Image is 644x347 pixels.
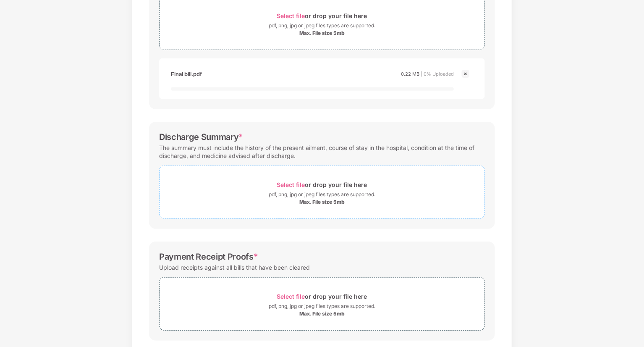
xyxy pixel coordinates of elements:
div: Upload receipts against all bills that have been cleared [159,262,310,273]
span: Select fileor drop your file herepdf, png, jpg or jpeg files types are supported.Max. File size 5mb [160,284,484,324]
span: | 0% Uploaded [421,71,454,77]
div: Max. File size 5mb [299,30,345,37]
div: Discharge Summary [159,132,243,142]
div: pdf, png, jpg or jpeg files types are supported. [269,21,375,30]
span: Select file [277,12,305,19]
img: svg+xml;base64,PHN2ZyBpZD0iQ3Jvc3MtMjR4MjQiIHhtbG5zPSJodHRwOi8vd3d3LnczLm9yZy8yMDAwL3N2ZyIgd2lkdG... [461,69,471,79]
div: or drop your file here [277,10,367,21]
div: Max. File size 5mb [299,310,345,317]
div: Final bill.pdf [171,67,202,81]
span: Select fileor drop your file herepdf, png, jpg or jpeg files types are supported.Max. File size 5mb [160,3,484,43]
div: pdf, png, jpg or jpeg files types are supported. [269,302,375,310]
div: or drop your file here [277,179,367,190]
div: Max. File size 5mb [299,199,345,205]
span: Select file [277,181,305,188]
div: pdf, png, jpg or jpeg files types are supported. [269,190,375,199]
span: 0.22 MB [401,71,419,77]
span: Select file [277,293,305,300]
div: Payment Receipt Proofs [159,252,258,262]
div: The summary must include the history of the present ailment, course of stay in the hospital, cond... [159,142,485,161]
div: or drop your file here [277,291,367,302]
span: Select fileor drop your file herepdf, png, jpg or jpeg files types are supported.Max. File size 5mb [160,172,484,212]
